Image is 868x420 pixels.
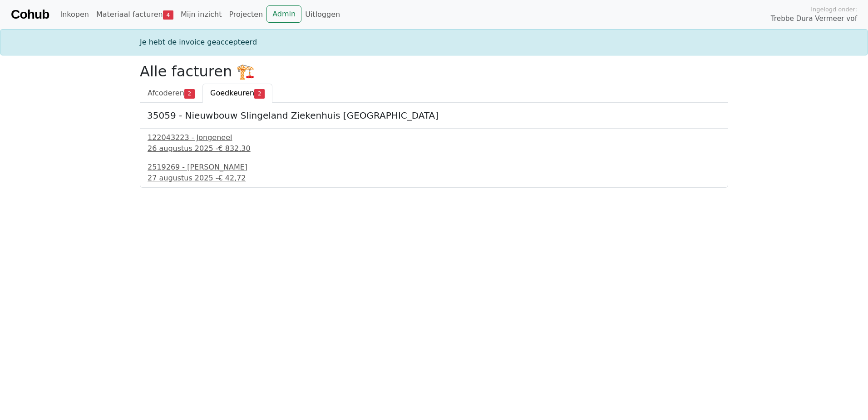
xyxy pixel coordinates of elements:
a: 122043223 - Jongeneel26 augustus 2025 -€ 832,30 [148,132,720,154]
div: 27 augustus 2025 - [148,173,720,184]
a: Uitloggen [301,5,344,24]
span: Goedkeuren [210,89,254,97]
span: 2 [254,89,265,98]
span: € 832,30 [218,144,250,153]
span: € 42,72 [218,174,246,182]
a: Inkopen [56,5,92,24]
h5: 35059 - Nieuwbouw Slingeland Ziekenhuis [GEOGRAPHIC_DATA] [147,110,721,121]
a: 2519269 - [PERSON_NAME]27 augustus 2025 -€ 42,72 [148,162,720,184]
div: Je hebt de invoice geaccepteerd [134,37,734,48]
span: 4 [163,10,173,20]
span: Trebbe Dura Vermeer vof [771,14,857,24]
span: Afcoderen [148,89,184,97]
div: 122043223 - Jongeneel [148,132,720,143]
h2: Alle facturen 🏗️ [140,63,728,80]
a: Mijn inzicht [177,5,226,24]
a: Cohub [11,4,49,25]
a: Goedkeuren2 [202,84,272,103]
a: Admin [266,5,301,23]
a: Projecten [225,5,266,24]
a: Afcoderen2 [140,84,202,103]
a: Materiaal facturen4 [93,5,177,24]
span: Ingelogd onder: [811,5,857,14]
div: 2519269 - [PERSON_NAME] [148,162,720,173]
span: 2 [184,89,195,98]
div: 26 augustus 2025 - [148,143,720,154]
